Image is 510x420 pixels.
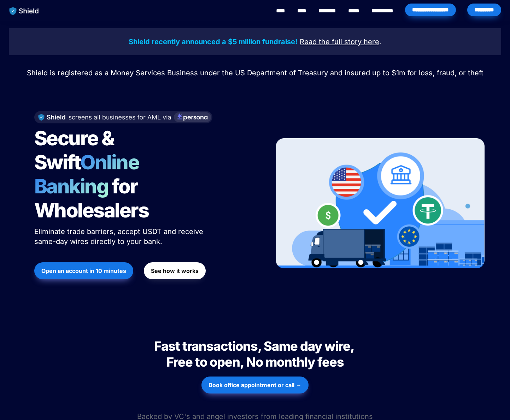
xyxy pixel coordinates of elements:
[379,37,381,46] span: .
[144,262,206,279] button: See how it works
[34,150,146,198] span: Online Banking
[34,259,133,283] a: Open an account in 10 minutes
[364,37,379,46] u: here
[300,37,362,46] u: Read the full story
[6,4,42,18] img: website logo
[154,338,356,370] span: Fast transactions, Same day wire, Free to open, No monthly fees
[151,267,199,274] strong: See how it works
[300,39,362,46] a: Read the full story
[34,174,149,222] span: for Wholesalers
[34,126,118,174] span: Secure & Swift
[201,373,309,397] a: Book office appointment or call →
[144,259,206,283] a: See how it works
[209,381,301,389] strong: Book office appointment or call →
[34,262,133,279] button: Open an account in 10 minutes
[201,377,309,393] button: Book office appointment or call →
[364,39,379,46] a: here
[27,69,483,77] span: Shield is registered as a Money Services Business under the US Department of Treasury and insured...
[41,267,126,274] strong: Open an account in 10 minutes
[34,227,205,246] span: Eliminate trade barriers, accept USDT and receive same-day wires directly to your bank.
[129,37,298,46] strong: Shield recently announced a $5 million fundraise!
